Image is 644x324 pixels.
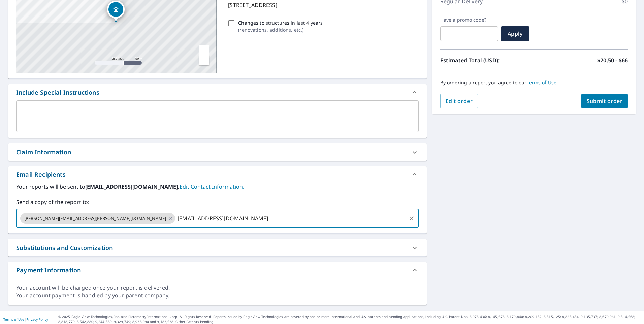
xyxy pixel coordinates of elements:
a: EditContactInfo [180,183,244,190]
div: Your account payment is handled by your parent company. [16,292,419,299]
p: Changes to structures in last 4 years [238,19,323,26]
div: Include Special Instructions [8,84,427,100]
div: Substitutions and Customization [16,243,113,252]
button: Submit order [581,94,628,108]
p: Estimated Total (USD): [440,56,534,64]
p: ( renovations, additions, etc. ) [238,26,323,33]
div: Your account will be charged once your report is delivered. [16,284,419,292]
a: Terms of Use [527,79,557,86]
span: Edit order [446,97,473,105]
span: [PERSON_NAME][EMAIL_ADDRESS][PERSON_NAME][DOMAIN_NAME] [20,215,170,222]
div: Dropped pin, building 1, Residential property, 119 A St Stoystown, PA 15563 [107,1,125,22]
a: Current Level 17, Zoom In [199,45,209,55]
div: Claim Information [8,143,427,161]
button: Edit order [440,94,478,108]
a: Current Level 17, Zoom Out [199,55,209,65]
div: Substitutions and Customization [8,239,427,256]
div: Email Recipients [8,166,427,183]
div: Include Special Instructions [16,88,99,97]
button: Clear [407,214,416,223]
p: $20.50 - $66 [597,56,628,64]
div: Claim Information [16,148,71,157]
span: Apply [506,30,524,37]
p: | [3,317,48,321]
p: [STREET_ADDRESS] [228,1,416,9]
p: By ordering a report you agree to our [440,79,628,86]
label: Have a promo code? [440,17,498,23]
label: Send a copy of the report to: [16,198,419,206]
a: Terms of Use [3,317,24,322]
label: Your reports will be sent to [16,183,419,191]
button: Apply [501,26,529,41]
div: Email Recipients [16,170,66,179]
div: [PERSON_NAME][EMAIL_ADDRESS][PERSON_NAME][DOMAIN_NAME] [20,213,175,224]
b: [EMAIL_ADDRESS][DOMAIN_NAME]. [85,183,180,190]
span: Submit order [587,97,623,105]
a: Privacy Policy [26,317,48,322]
div: Payment Information [16,266,81,275]
div: Payment Information [8,262,427,278]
